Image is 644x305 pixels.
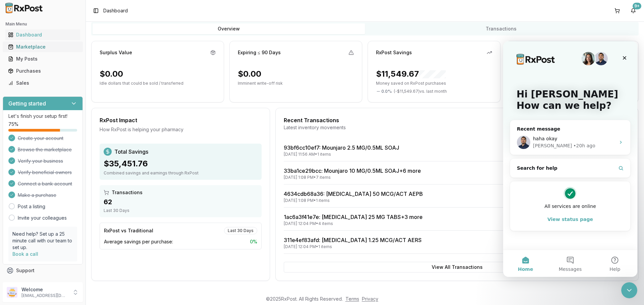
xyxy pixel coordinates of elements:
[8,99,46,107] h3: Getting started
[8,113,77,120] p: Let's finish your setup first!
[376,69,446,79] div: $11,549.67
[503,41,637,277] iframe: Intercom live chat
[224,227,257,234] div: Last 30 Days
[100,126,262,133] div: How RxPost is helping your pharmacy
[284,167,421,174] a: 33ba1ce29bcc: Mounjaro 10 MG/0.5ML SOAJ+6 more
[8,80,77,86] div: Sales
[362,296,378,302] a: Privacy
[104,227,153,234] div: RxPost vs Traditional
[394,89,447,94] span: ( - $11,549.67 ) vs. last month
[621,282,637,298] iframe: Intercom live chat
[8,31,77,38] div: Dashboard
[104,158,258,169] div: $35,451.76
[365,23,637,34] button: Transactions
[8,56,77,62] div: My Posts
[238,49,281,56] div: Expiring ≤ 90 Days
[18,135,63,142] span: Create your account
[284,190,423,197] a: 4634cdb68a36: [MEDICAL_DATA] 50 MCG/ACT AEPB
[104,197,258,207] div: 62
[114,148,148,156] span: Total Savings
[18,146,72,153] span: Browse the marketplace
[93,23,365,34] button: Overview
[381,89,392,94] span: 0.0 %
[18,169,72,176] span: Verify beneficial owners
[345,296,359,302] a: Terms
[100,81,216,86] p: Idle dollars that could be sold / transferred
[103,7,128,14] span: Dashboard
[628,5,639,16] button: 9+
[100,49,132,56] div: Surplus Value
[5,21,80,27] h2: Main Menu
[376,49,412,56] div: RxPost Savings
[3,78,83,88] button: Sales
[284,152,399,157] div: [DATE] 11:56 AM • 1 items
[18,180,72,187] span: Connect a bank account
[3,277,83,289] button: Feedback
[284,214,423,220] a: 1ac6a3f41e7e: [MEDICAL_DATA] 25 MG TABS+3 more
[5,53,80,65] a: My Posts
[3,29,83,40] button: Dashboard
[8,68,77,74] div: Purchases
[633,3,641,9] div: 9+
[5,77,80,89] a: Sales
[112,189,143,196] span: Transactions
[104,170,258,176] div: Combined savings and earnings through RxPost
[5,65,80,77] a: Purchases
[18,215,67,221] a: Invite your colleagues
[18,158,63,164] span: Verify your business
[104,208,258,213] div: Last 30 Days
[21,293,68,298] p: [EMAIL_ADDRESS][DOMAIN_NAME]
[12,251,38,257] a: Book a call
[3,42,83,52] button: Marketplace
[21,286,68,293] p: Welcome
[8,121,18,128] span: 75 %
[3,54,83,64] button: My Posts
[284,237,422,243] a: 311e4ef83afd: [MEDICAL_DATA] 1.25 MCG/ACT AERS
[238,69,261,79] div: $0.00
[284,221,423,226] div: [DATE] 12:04 PM • 4 items
[100,69,123,79] div: $0.00
[284,124,630,131] div: Latest inventory movements
[3,66,83,76] button: Purchases
[12,231,73,251] p: Need help? Set up a 25 minute call with our team to set up.
[284,244,422,249] div: [DATE] 12:04 PM • 1 items
[18,192,56,199] span: Make a purchase
[250,238,257,245] span: 0 %
[284,175,421,180] div: [DATE] 1:08 PM • 7 items
[18,203,45,210] a: Post a listing
[284,144,399,151] a: 93bf6cc10ef7: Mounjaro 2.5 MG/0.5ML SOAJ
[7,287,17,298] img: User avatar
[104,238,173,245] span: Average savings per purchase:
[100,116,262,124] div: RxPost Impact
[5,41,80,53] a: Marketplace
[376,81,492,86] p: Money saved on RxPost purchases
[16,279,39,286] span: Feedback
[5,29,80,41] a: Dashboard
[8,44,77,50] div: Marketplace
[238,81,354,86] p: Imminent write-off risk
[3,264,83,277] button: Support
[284,116,630,124] div: Recent Transactions
[3,3,46,13] img: RxPost Logo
